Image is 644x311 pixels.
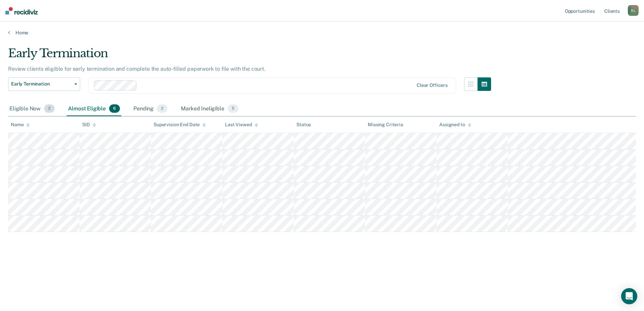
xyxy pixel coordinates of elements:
div: Last Viewed [225,122,258,128]
div: Marked Ineligible5 [180,102,240,116]
div: Open Intercom Messenger [621,288,637,304]
div: Status [296,122,311,128]
p: Review clients eligible for early termination and complete the auto-filled paperwork to file with... [8,66,265,72]
div: SID [82,122,96,128]
div: Early Termination [8,46,491,66]
div: Eligible Now2 [8,102,56,116]
span: 6 [109,104,120,113]
div: Pending2 [132,102,169,116]
div: Assigned to [439,122,471,128]
a: Home [8,30,636,36]
div: Missing Criteria [368,122,403,128]
span: 2 [157,104,167,113]
div: Almost Eligible6 [67,102,121,116]
span: 5 [228,104,238,113]
div: Clear officers [417,82,448,88]
img: Recidiviz [5,7,38,14]
span: 2 [44,104,55,113]
button: BL [628,5,639,16]
button: Early Termination [8,77,80,91]
span: Early Termination [11,81,72,87]
div: B L [628,5,639,16]
div: Name [11,122,30,128]
div: Supervision End Date [154,122,206,128]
